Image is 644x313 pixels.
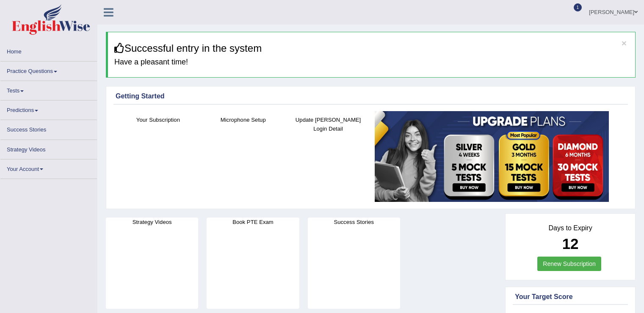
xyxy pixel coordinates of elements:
[0,61,97,78] a: Practice Questions
[574,3,582,11] span: 1
[205,115,282,124] h4: Microphone Setup
[0,101,97,117] a: Predictions
[0,81,97,98] a: Tests
[537,257,601,271] a: Renew Subscription
[120,115,196,124] h4: Your Subscription
[515,292,626,302] div: Your Target Score
[207,218,299,226] h4: Book PTE Exam
[116,91,626,101] div: Getting Started
[515,224,626,232] h4: Days to Expiry
[0,42,97,59] a: Home
[622,39,627,48] button: ×
[562,235,579,252] b: 12
[0,140,97,156] a: Strategy Videos
[106,218,198,226] h4: Strategy Videos
[290,115,367,133] h4: Update [PERSON_NAME] Login Detail
[0,159,97,176] a: Your Account
[114,43,629,54] h3: Successful entry in the system
[0,120,97,137] a: Success Stories
[308,218,400,226] h4: Success Stories
[114,58,629,67] h4: Have a pleasant time!
[375,111,609,202] img: small5.jpg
